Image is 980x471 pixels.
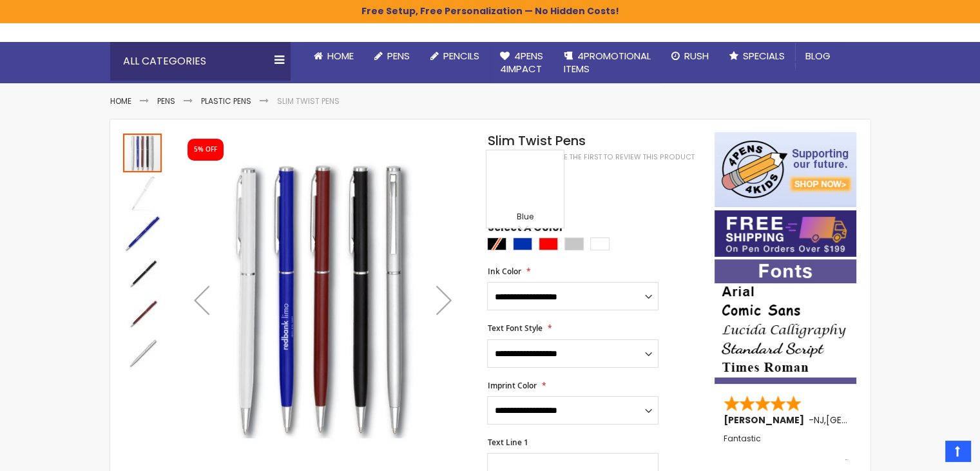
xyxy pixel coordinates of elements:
[719,42,795,70] a: Specials
[490,42,553,84] a: 4Pens4impact
[715,259,856,384] img: font-personalization-examples
[277,96,340,106] li: Slim Twist Pens
[487,132,585,150] span: Slim Twist Pens
[513,237,532,250] div: Blue
[874,436,980,471] iframe: Google Customer Reviews
[123,332,162,372] div: Slim Twist Pens
[364,42,420,70] a: Pens
[175,151,470,446] img: Slim Twist Pens
[715,210,856,257] img: Free shipping on orders over $199
[123,174,162,212] img: Slim Twist Pens
[539,237,558,250] div: Red
[123,172,163,212] div: Slim Twist Pens
[123,294,162,332] img: Slim Twist Pens
[724,434,849,462] div: Fantastic
[123,212,163,252] div: Slim Twist Pens
[805,49,831,63] span: Blog
[420,42,490,70] a: Pencils
[724,414,809,426] span: [PERSON_NAME]
[487,380,536,391] span: Imprint Color
[559,152,694,162] a: Be the first to review this product
[123,132,163,172] div: Slim Twist Pens
[795,42,841,70] a: Blog
[500,49,543,75] span: 4Pens 4impact
[590,237,610,250] div: White
[327,49,354,63] span: Home
[387,49,410,63] span: Pens
[110,42,291,81] div: All Categories
[684,49,709,63] span: Rush
[487,323,542,334] span: Text Font Style
[487,221,563,238] span: Select A Color
[564,49,651,75] span: 4PROMOTIONAL ITEMS
[814,414,824,426] span: NJ
[176,132,227,467] div: Previous
[123,292,163,332] div: Slim Twist Pens
[303,42,364,70] a: Home
[826,414,921,426] span: [GEOGRAPHIC_DATA]
[123,252,163,292] div: Slim Twist Pens
[553,42,661,84] a: 4PROMOTIONALITEMS
[661,42,719,70] a: Rush
[123,334,162,372] img: Slim Twist Pens
[743,49,785,63] span: Specials
[201,95,251,106] a: Plastic Pens
[490,212,561,225] div: Blue
[194,145,217,154] div: 5% OFF
[487,266,521,277] span: Ink Color
[443,49,479,63] span: Pencils
[487,437,528,448] span: Text Line 1
[157,95,175,106] a: Pens
[110,95,131,106] a: Home
[715,132,856,207] img: 4pens 4 kids
[564,237,584,250] div: Silver
[123,214,162,252] img: Slim Twist Pens
[809,414,921,426] span: - ,
[123,254,162,292] img: Slim Twist Pens
[418,132,470,467] div: Next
